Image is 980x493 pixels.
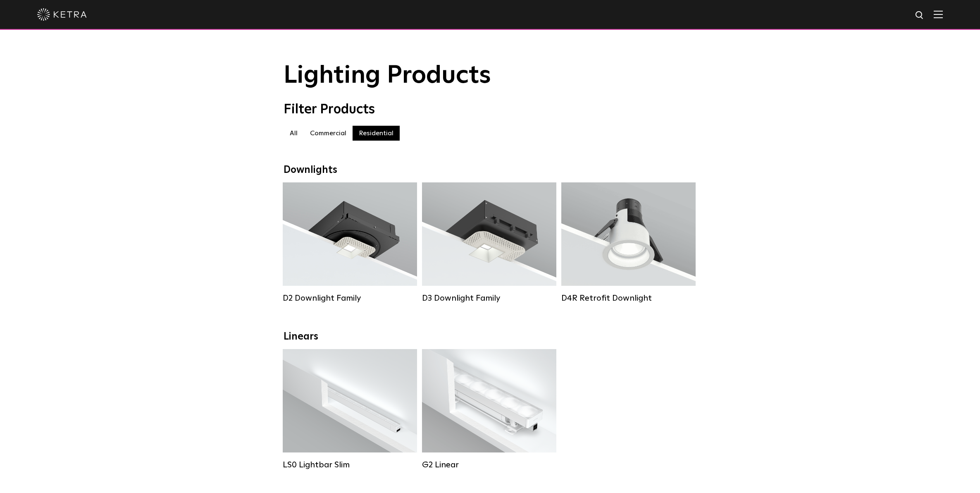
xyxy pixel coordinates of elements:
[422,293,556,303] div: D3 Downlight Family
[353,126,400,141] label: Residential
[422,349,556,470] a: G2 Linear Lumen Output:400 / 700 / 1000Colors:WhiteBeam Angles:Flood / [GEOGRAPHIC_DATA] / Narrow...
[283,182,417,303] a: D2 Downlight Family Lumen Output:1200Colors:White / Black / Gloss Black / Silver / Bronze / Silve...
[284,63,491,88] span: Lighting Products
[283,460,417,470] div: LS0 Lightbar Slim
[561,293,696,303] div: D4R Retrofit Downlight
[283,349,417,470] a: LS0 Lightbar Slim Lumen Output:200 / 350Colors:White / BlackControl:X96 Controller
[422,460,556,470] div: G2 Linear
[37,8,87,21] img: ketra-logo-2019-white
[304,126,353,141] label: Commercial
[284,126,304,141] label: All
[283,293,417,303] div: D2 Downlight Family
[915,10,925,21] img: search icon
[561,182,696,303] a: D4R Retrofit Downlight Lumen Output:800Colors:White / BlackBeam Angles:15° / 25° / 40° / 60°Watta...
[422,182,556,303] a: D3 Downlight Family Lumen Output:700 / 900 / 1100Colors:White / Black / Silver / Bronze / Paintab...
[284,331,697,343] div: Linears
[934,10,943,18] img: Hamburger%20Nav.svg
[284,102,697,117] div: Filter Products
[284,164,697,176] div: Downlights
